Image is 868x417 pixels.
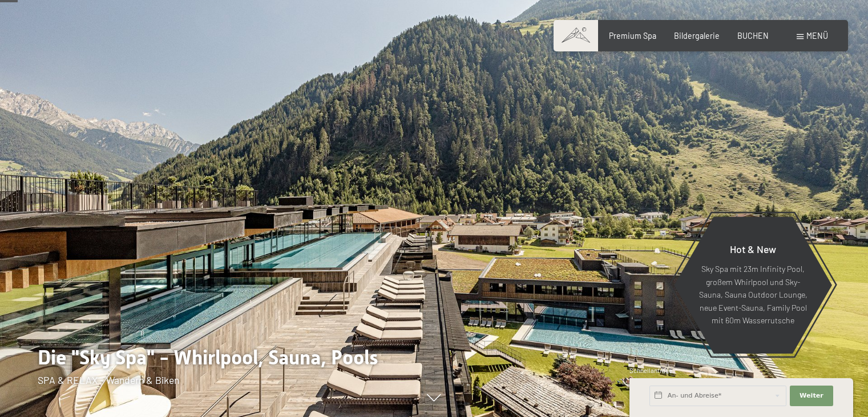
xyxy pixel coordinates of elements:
p: Sky Spa mit 23m Infinity Pool, großem Whirlpool und Sky-Sauna, Sauna Outdoor Lounge, neue Event-S... [699,263,808,327]
a: Hot & New Sky Spa mit 23m Infinity Pool, großem Whirlpool und Sky-Sauna, Sauna Outdoor Lounge, ne... [673,216,833,354]
button: Weiter [790,386,833,406]
span: Weiter [800,391,823,400]
span: Menü [806,31,828,41]
span: Hot & New [730,243,776,255]
a: Bildergalerie [674,31,720,41]
a: BUCHEN [737,31,769,41]
a: Premium Spa [609,31,656,41]
span: Schnellanfrage [629,367,672,374]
